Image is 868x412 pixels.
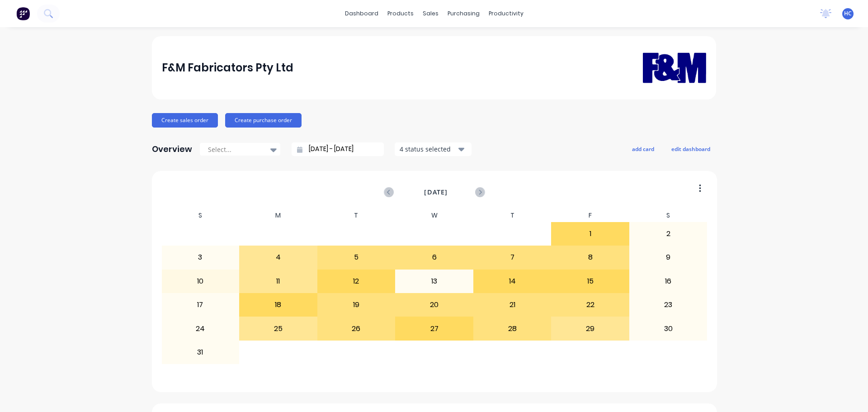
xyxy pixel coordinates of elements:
[340,7,383,20] a: dashboard
[152,140,192,158] div: Overview
[484,7,528,20] div: productivity
[630,270,707,293] div: 16
[240,317,317,340] div: 25
[474,270,551,293] div: 14
[396,246,473,269] div: 6
[474,246,551,269] div: 7
[551,209,629,222] div: F
[396,270,473,293] div: 13
[152,113,218,128] button: Create sales order
[630,246,707,269] div: 9
[844,9,852,18] span: HC
[395,142,472,156] button: 4 status selected
[474,294,551,316] div: 21
[630,223,707,245] div: 2
[629,209,708,222] div: S
[240,246,317,269] div: 4
[318,294,395,316] div: 19
[396,294,473,316] div: 20
[162,317,239,340] div: 24
[552,270,629,293] div: 15
[240,294,317,316] div: 18
[317,209,396,222] div: T
[837,381,859,403] iframe: Intercom live chat
[630,294,707,316] div: 23
[396,317,473,340] div: 27
[400,144,457,154] div: 4 status selected
[162,246,239,269] div: 3
[161,209,240,222] div: S
[16,7,30,20] img: Factory
[162,341,239,364] div: 31
[418,7,443,20] div: sales
[395,209,473,222] div: W
[318,246,395,269] div: 5
[630,317,707,340] div: 30
[424,187,448,197] span: [DATE]
[239,209,317,222] div: M
[383,7,418,20] div: products
[162,59,293,77] div: F&M Fabricators Pty Ltd
[474,317,551,340] div: 28
[240,270,317,293] div: 11
[443,7,484,20] div: purchasing
[665,143,716,155] button: edit dashboard
[552,223,629,245] div: 1
[473,209,552,222] div: T
[318,270,395,293] div: 12
[552,317,629,340] div: 29
[552,294,629,316] div: 22
[552,246,629,269] div: 8
[643,39,706,96] img: F&M Fabricators Pty Ltd
[162,270,239,293] div: 10
[225,113,302,128] button: Create purchase order
[162,294,239,316] div: 17
[626,143,660,155] button: add card
[318,317,395,340] div: 26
